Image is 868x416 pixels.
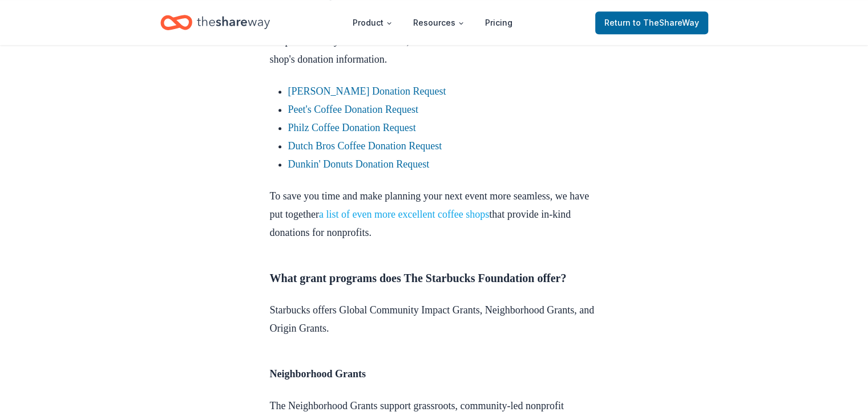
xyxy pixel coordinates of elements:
[633,18,699,27] span: to TheShareWay
[270,365,599,383] h4: Neighborhood Grants
[270,301,599,337] p: Starbucks offers Global Community Impact Grants, Neighborhood Grants, and Origin Grants.
[270,269,599,287] h3: What grant programs does The Starbucks Foundation offer?
[160,9,270,36] a: Home
[595,11,708,34] a: Returnto TheShareWay
[344,9,522,36] nav: Main
[288,85,446,97] a: [PERSON_NAME] Donation Request
[288,140,442,152] a: Dutch Bros Coffee Donation Request
[288,104,418,115] a: Peet's Coffee Donation Request
[344,11,402,34] button: Product
[319,209,489,220] a: a list of even more excellent coffee shops
[288,122,416,133] a: Philz Coffee Donation Request
[270,187,599,242] p: To save you time and make planning your next event more seamless, we have put together that provi...
[476,11,522,34] a: Pricing
[288,158,430,170] a: Dunkin' Donuts Donation Request
[604,16,699,30] span: Return
[404,11,474,34] button: Resources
